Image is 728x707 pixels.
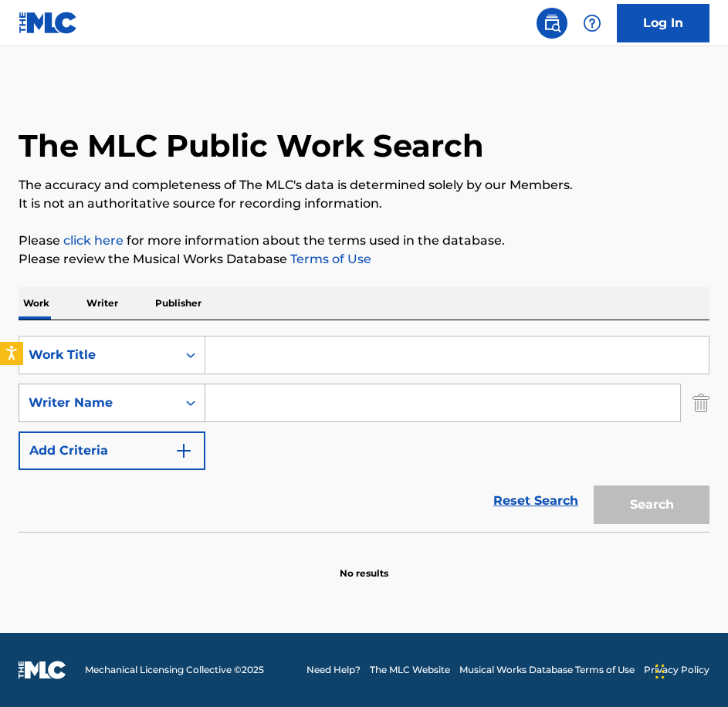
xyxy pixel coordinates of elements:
[583,14,601,32] img: help
[19,195,709,213] p: It is not an authoritative source for recording information.
[19,250,709,269] p: Please review the Musical Works Database
[19,127,484,165] h1: The MLC Public Work Search
[85,663,264,677] span: Mechanical Licensing Collective © 2025
[29,394,168,412] div: Writer Name
[655,648,665,695] div: Drag
[151,287,206,320] p: Publisher
[19,336,709,532] form: Search Form
[644,663,709,677] a: Privacy Policy
[486,484,586,518] a: Reset Search
[19,661,66,679] img: logo
[692,384,709,422] img: Delete Criterion
[651,633,728,707] iframe: Chat Widget
[19,232,709,250] p: Please for more information about the terms used in the database.
[82,287,123,320] p: Writer
[577,8,608,39] div: Help
[617,4,709,42] a: Log In
[370,663,450,677] a: The MLC Website
[19,431,205,470] button: Add Criteria
[543,14,561,32] img: search
[19,12,78,34] img: MLC Logo
[29,346,168,364] div: Work Title
[63,233,124,248] a: click here
[19,176,709,195] p: The accuracy and completeness of The MLC's data is determined solely by our Members.
[306,663,361,677] a: Need Help?
[19,287,54,320] p: Work
[537,8,567,39] a: Public Search
[340,548,388,580] p: No results
[287,252,371,266] a: Terms of Use
[459,663,635,677] a: Musical Works Database Terms of Use
[174,441,193,460] img: 9d2ae6d4665cec9f34b9.svg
